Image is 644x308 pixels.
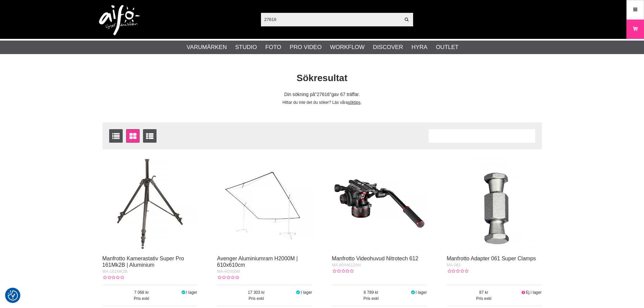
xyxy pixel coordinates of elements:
[526,290,542,295] span: Ej i lager
[284,92,360,97] span: Din sökning på gav 67 träffar.
[102,289,181,295] span: 7 068
[187,43,227,52] a: Varumärken
[521,290,526,295] i: Ej i lager
[109,129,123,143] a: Listvisning
[126,129,140,143] a: Fönstervisning
[332,256,419,261] a: Manfrotto Videohuvud Nitrotech 612
[8,289,18,302] button: Samtyckesinställningar
[348,100,360,105] a: söktips
[217,269,240,274] span: MA-H2000M
[447,263,461,267] span: MA-061
[99,5,140,35] img: logo.png
[261,14,401,24] input: Sök produkter ...
[217,289,295,295] span: 17 303
[447,295,521,302] span: Pris exkl
[143,129,157,143] a: Utökad listvisning
[315,92,331,97] span: 27616
[217,256,298,268] a: Avenger Aluminiumram H2000M | 610x610cm
[217,275,239,281] div: Kundbetyg: 0
[410,290,416,295] i: I lager
[217,156,312,251] img: Avenger Aluminiumram H2000M | 610x610cm
[97,72,547,85] h1: Sökresultat
[447,256,536,261] a: Manfrotto Adapter 061 Super Clamps
[102,295,181,302] span: Pris exkl
[332,263,361,267] span: MA-MVH612AH
[295,290,301,295] i: I lager
[415,290,427,295] span: I lager
[102,269,128,274] span: MA-161MK2B
[265,43,281,52] a: Foto
[447,268,468,274] div: Kundbetyg: 0
[436,43,458,52] a: Outlet
[332,289,410,295] span: 6 789
[8,290,18,301] img: Revisit consent button
[181,290,186,295] i: I lager
[332,156,427,251] img: Manfrotto Videohuvud Nitrotech 612
[373,43,403,52] a: Discover
[332,268,354,274] div: Kundbetyg: 0
[102,275,124,281] div: Kundbetyg: 0
[447,156,542,251] img: Manfrotto Adapter 061 Super Clamps
[102,256,184,268] a: Manfrotto Kamerastativ Super Pro 161Mk2B | Aluminium
[411,43,427,52] a: Hyra
[235,43,257,52] a: Studio
[186,290,197,295] span: I lager
[330,43,364,52] a: Workflow
[217,295,295,302] span: Pris exkl
[447,289,521,295] span: 87
[290,43,321,52] a: Pro Video
[301,290,312,295] span: I lager
[102,156,197,251] img: Manfrotto Kamerastativ Super Pro 161Mk2B | Aluminium
[282,100,348,105] span: Hittar du inte det du söker? Läs våra
[360,100,361,105] span: .
[332,295,410,302] span: Pris exkl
